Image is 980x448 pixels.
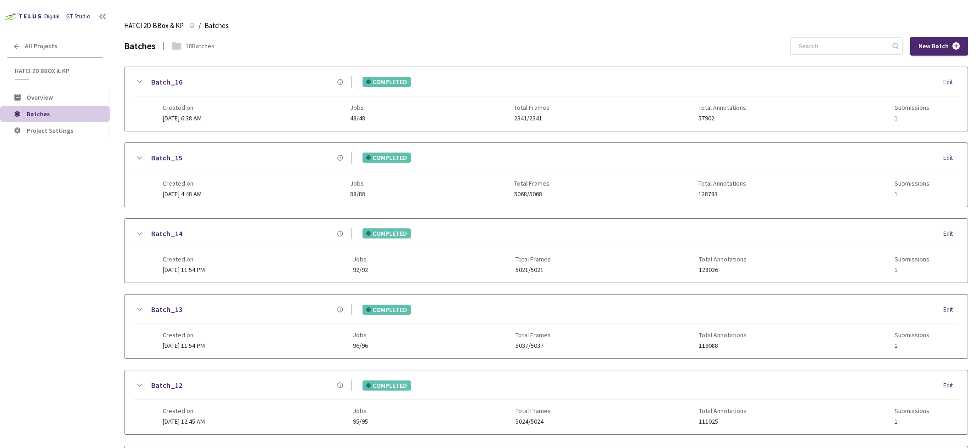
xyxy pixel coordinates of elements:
[353,255,368,263] span: Jobs
[363,380,411,391] div: COMPLETED
[186,41,215,51] div: 18 Batches
[943,153,958,163] div: Edit
[124,20,184,31] span: HATCI 2D BBox & KP
[943,381,958,390] div: Edit
[124,40,156,53] div: Batches
[350,180,365,187] span: Jobs
[163,190,202,198] span: [DATE] 4:48 AM
[353,267,368,273] span: 92/92
[363,153,411,163] div: COMPLETED
[699,342,747,349] span: 119088
[515,255,551,263] span: Total Frames
[515,407,551,414] span: Total Frames
[163,114,202,122] span: [DATE] 6:38 AM
[698,191,746,198] span: 128783
[918,42,949,50] span: New Batch
[699,267,747,273] span: 128036
[125,219,968,283] div: Batch_14COMPLETEDEditCreated on[DATE] 11:54 PMJobs92/92Total Frames5021/5021Total Annotations1280...
[151,152,182,164] a: Batch_15
[514,191,549,198] span: 5068/5068
[163,104,202,111] span: Created on
[943,229,958,238] div: Edit
[699,331,747,339] span: Total Annotations
[15,67,97,75] span: HATCI 2D BBox & KP
[350,115,365,122] span: 48/48
[943,305,958,314] div: Edit
[363,228,411,238] div: COMPLETED
[163,417,205,425] span: [DATE] 12:45 AM
[163,341,205,350] span: [DATE] 11:54 PM
[163,331,205,339] span: Created on
[125,295,968,358] div: Batch_13COMPLETEDEditCreated on[DATE] 11:54 PMJobs96/96Total Frames5037/5037Total Annotations1190...
[151,304,182,315] a: Batch_13
[353,331,368,339] span: Jobs
[350,104,365,111] span: Jobs
[895,342,929,349] span: 1
[793,38,891,54] input: Search
[699,255,747,263] span: Total Annotations
[699,407,747,414] span: Total Annotations
[515,331,551,339] span: Total Frames
[698,180,746,187] span: Total Annotations
[895,267,929,273] span: 1
[353,342,368,349] span: 96/96
[698,104,746,111] span: Total Annotations
[514,104,549,111] span: Total Frames
[151,228,182,239] a: Batch_14
[895,104,929,111] span: Submissions
[198,20,201,31] li: /
[151,380,182,391] a: Batch_12
[125,370,968,434] div: Batch_12COMPLETEDEditCreated on[DATE] 12:45 AMJobs95/95Total Frames5024/5024Total Annotations1110...
[943,78,958,87] div: Edit
[27,126,74,135] span: Project Settings
[895,418,929,425] span: 1
[66,12,91,21] div: GT Studio
[163,266,205,274] span: [DATE] 11:54 PM
[895,115,929,122] span: 1
[353,418,368,425] span: 95/95
[125,67,968,131] div: Batch_16COMPLETEDEditCreated on[DATE] 6:38 AMJobs48/48Total Frames2341/2341Total Annotations57902...
[350,191,365,198] span: 88/88
[514,180,549,187] span: Total Frames
[163,180,202,187] span: Created on
[515,267,551,273] span: 5021/5021
[895,191,929,198] span: 1
[895,255,929,263] span: Submissions
[363,305,411,315] div: COMPLETED
[163,407,205,414] span: Created on
[27,110,50,118] span: Batches
[25,42,57,50] span: All Projects
[698,115,746,122] span: 57902
[515,342,551,349] span: 5037/5037
[151,76,182,88] a: Batch_16
[204,20,229,31] span: Batches
[363,77,411,87] div: COMPLETED
[353,407,368,414] span: Jobs
[895,331,929,339] span: Submissions
[895,407,929,414] span: Submissions
[895,180,929,187] span: Submissions
[27,93,53,102] span: Overview
[515,418,551,425] span: 5024/5024
[699,418,747,425] span: 111025
[163,255,205,263] span: Created on
[125,143,968,207] div: Batch_15COMPLETEDEditCreated on[DATE] 4:48 AMJobs88/88Total Frames5068/5068Total Annotations12878...
[514,115,549,122] span: 2341/2341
